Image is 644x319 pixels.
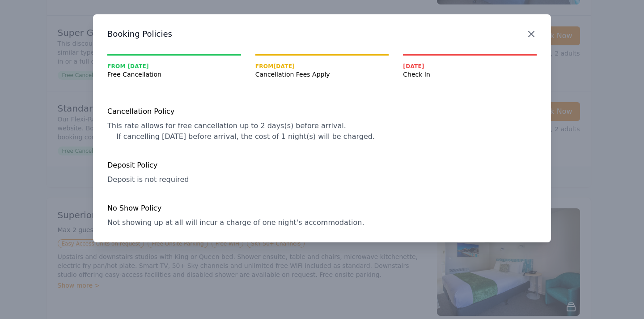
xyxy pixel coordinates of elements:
span: Check In [403,70,537,79]
h4: No Show Policy [107,203,537,214]
h4: Cancellation Policy [107,106,537,117]
span: This rate allows for free cancellation up to 2 days(s) before arrival. If cancelling [DATE] befor... [107,121,375,141]
span: From [DATE] [107,63,241,70]
span: [DATE] [403,63,537,70]
span: Cancellation Fees Apply [255,70,389,79]
h3: Booking Policies [107,29,537,39]
nav: Progress mt-20 [107,54,537,79]
span: Free Cancellation [107,70,241,79]
span: Deposit is not required [107,175,189,184]
h4: Deposit Policy [107,160,537,171]
span: Not showing up at all will incur a charge of one night's accommodation. [107,218,364,227]
span: From [DATE] [255,63,389,70]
